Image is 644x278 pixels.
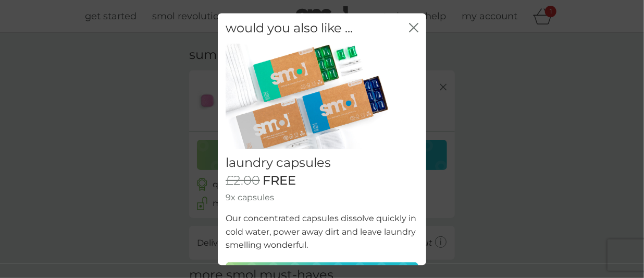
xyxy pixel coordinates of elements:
[226,212,418,252] p: Our concentrated capsules dissolve quickly in cold water, power away dirt and leave laundry smell...
[226,155,418,171] h2: laundry capsules
[226,21,353,36] h2: would you also like ...
[226,173,260,188] span: £2.00
[409,23,418,34] button: close
[263,173,296,188] span: FREE
[226,191,418,204] p: 9x capsules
